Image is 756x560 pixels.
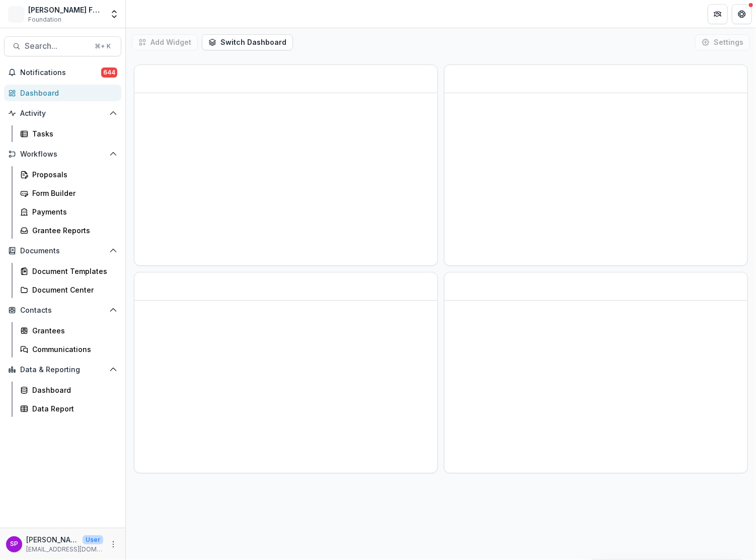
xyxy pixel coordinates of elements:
button: Partners [708,4,728,24]
button: Open Contacts [4,302,121,318]
span: Foundation [28,15,61,24]
button: Settings [695,34,750,50]
button: Get Help [732,4,752,24]
span: Workflows [20,150,105,159]
a: Proposals [16,166,121,183]
div: Document Center [32,285,113,295]
p: [EMAIL_ADDRESS][DOMAIN_NAME] [26,545,103,554]
span: Documents [20,247,105,255]
button: More [107,538,119,550]
nav: breadcrumb [130,7,173,21]
div: [PERSON_NAME] Foundation [28,5,103,15]
div: Grantees [32,325,113,336]
a: Data Report [16,400,121,417]
p: User [83,535,103,544]
button: Open Activity [4,105,121,121]
a: Document Templates [16,263,121,279]
div: Payments [32,206,113,217]
span: 644 [101,67,117,78]
button: Open Documents [4,243,121,259]
div: Form Builder [32,188,113,198]
a: Grantees [16,322,121,339]
button: Add Widget [132,34,198,50]
button: Open entity switcher [107,4,121,24]
span: Data & Reporting [20,366,105,374]
button: Search... [4,36,121,56]
div: Grantee Reports [32,225,113,236]
div: Data Report [32,403,113,414]
a: Payments [16,203,121,220]
button: Open Data & Reporting [4,362,121,378]
a: Form Builder [16,185,121,201]
div: Document Templates [32,266,113,276]
button: Notifications644 [4,64,121,81]
div: Proposals [32,169,113,180]
button: Open Workflows [4,146,121,162]
a: Dashboard [4,85,121,101]
a: Dashboard [16,382,121,398]
span: Activity [20,109,105,118]
div: ⌘ + K [93,41,113,52]
a: Grantee Reports [16,222,121,239]
div: Sara Perman [10,541,18,547]
div: Communications [32,344,113,355]
div: Tasks [32,128,113,139]
div: Dashboard [32,385,113,395]
span: Contacts [20,306,105,315]
a: Document Center [16,282,121,298]
span: Search... [25,41,89,51]
a: Communications [16,341,121,358]
a: Tasks [16,125,121,142]
p: [PERSON_NAME] [26,534,79,545]
button: Switch Dashboard [202,34,293,50]
div: Dashboard [20,88,113,98]
span: Notifications [20,68,101,77]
